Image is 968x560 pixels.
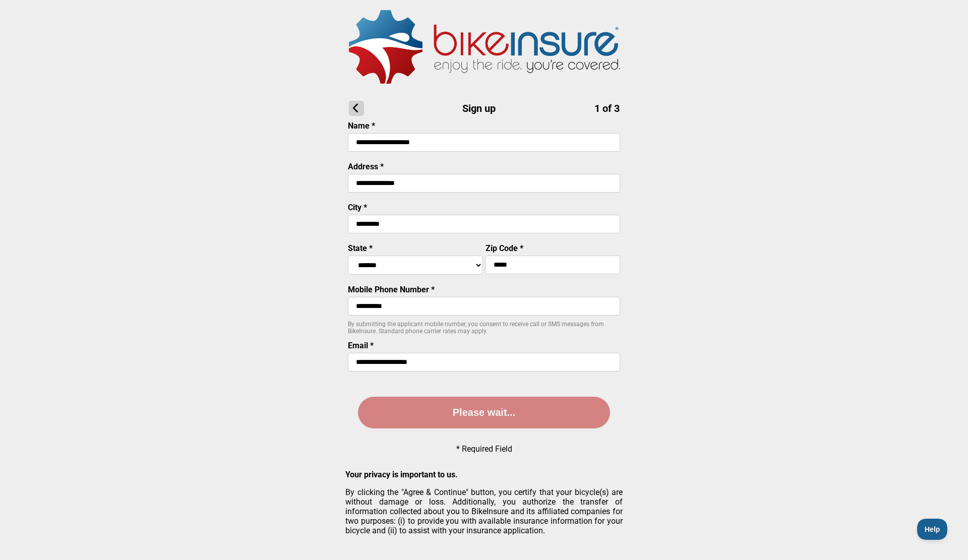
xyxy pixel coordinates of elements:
[348,203,367,212] label: City *
[456,444,512,454] p: * Required Field
[917,519,948,540] iframe: Toggle Customer Support
[348,243,373,253] label: State *
[348,321,620,335] p: By submitting the applicant mobile number, you consent to receive call or SMS messages from BikeI...
[348,285,435,294] label: Mobile Phone Number *
[345,487,623,535] p: By clicking the "Agree & Continue" button, you certify that your bicycle(s) are without damage or...
[348,162,384,171] label: Address *
[349,101,620,116] h1: Sign up
[348,341,374,350] label: Email *
[348,121,375,131] label: Name *
[486,243,523,253] label: Zip Code *
[345,470,458,479] strong: Your privacy is important to us.
[594,102,620,114] span: 1 of 3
